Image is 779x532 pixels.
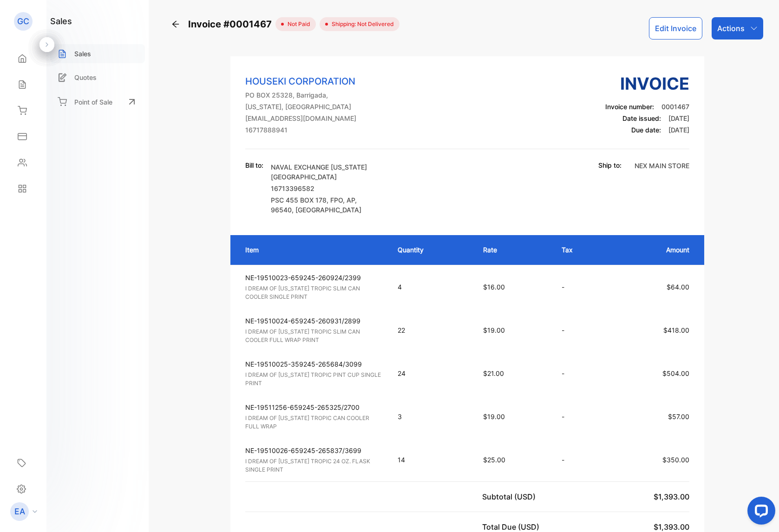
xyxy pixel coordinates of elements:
[619,245,689,255] p: Amount
[562,368,600,378] p: -
[245,284,381,301] p: I DREAM OF [US_STATE] TROPIC SLIM CAN COOLER SINGLE PRINT
[605,71,689,96] h3: Invoice
[245,328,381,344] p: I DREAM OF [US_STATE] TROPIC SLIM CAN COOLER FULL WRAP PRINT
[562,455,600,465] p: -
[631,126,661,134] span: Due date:
[668,114,689,122] span: [DATE]
[562,282,600,292] p: -
[74,49,91,59] p: Sales
[398,245,465,255] p: Quantity
[245,125,356,135] p: 16717888941
[245,457,381,474] p: I DREAM OF [US_STATE] TROPIC 24 OZ. FLASK SINGLE PRINT
[50,92,145,112] a: Point of Sale
[245,273,381,282] p: NE-19510023-659245-260924/2399
[245,160,263,170] p: Bill to:
[14,506,25,518] p: EA
[667,283,689,291] span: $64.00
[327,196,355,204] span: , FPO, AP
[483,369,504,377] span: $21.00
[245,113,356,123] p: [EMAIL_ADDRESS][DOMAIN_NAME]
[398,455,465,465] p: 14
[483,283,505,291] span: $16.00
[605,103,654,111] span: Invoice number:
[483,413,505,420] span: $19.00
[74,97,112,107] p: Point of Sale
[598,160,622,170] p: Ship to:
[661,103,689,111] span: 0001467
[245,414,381,431] p: I DREAM OF [US_STATE] TROPIC CAN COOLER FULL WRAP
[622,114,661,122] span: Date issued:
[398,282,465,292] p: 4
[482,491,539,502] p: Subtotal (USD)
[662,369,689,377] span: $504.00
[245,371,381,388] p: I DREAM OF [US_STATE] TROPIC PINT CUP SINGLE PRINT
[245,90,356,100] p: PO BOX 25328, Barrigada,
[562,412,600,421] p: -
[717,23,745,34] p: Actions
[668,126,689,134] span: [DATE]
[50,15,72,27] h1: sales
[740,493,779,532] iframe: LiveChat chat widget
[663,326,689,334] span: $418.00
[271,196,327,204] span: PSC 455 BOX 178
[483,326,505,334] span: $19.00
[398,325,465,335] p: 22
[662,456,689,464] span: $350.00
[245,102,356,112] p: [US_STATE], [GEOGRAPHIC_DATA]
[668,413,689,420] span: $57.00
[74,72,97,82] p: Quotes
[245,446,381,455] p: NE-19510026-659245-265837/3699
[17,15,29,27] p: GC
[328,20,394,28] span: Shipping: Not Delivered
[398,368,465,378] p: 24
[50,68,145,87] a: Quotes
[245,74,356,88] p: HOUSEKI CORPORATION
[188,17,275,31] span: Invoice #0001467
[635,162,689,170] span: NEX MAIN STORE
[271,162,378,182] p: NAVAL EXCHANGE [US_STATE][GEOGRAPHIC_DATA]
[483,456,505,464] span: $25.00
[50,44,145,63] a: Sales
[562,245,600,255] p: Tax
[654,522,689,532] span: $1,393.00
[483,245,543,255] p: Rate
[292,206,361,214] span: , [GEOGRAPHIC_DATA]
[245,359,381,369] p: NE-19510025-359245-265684/3099
[654,492,689,501] span: $1,393.00
[245,402,381,412] p: NE-19511256-659245-265325/2700
[245,245,379,255] p: Item
[245,316,381,326] p: NE-19510024-659245-260931/2899
[712,17,763,39] button: Actions
[284,20,310,28] span: not paid
[649,17,702,39] button: Edit Invoice
[271,184,378,193] p: 16713396582
[398,412,465,421] p: 3
[562,325,600,335] p: -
